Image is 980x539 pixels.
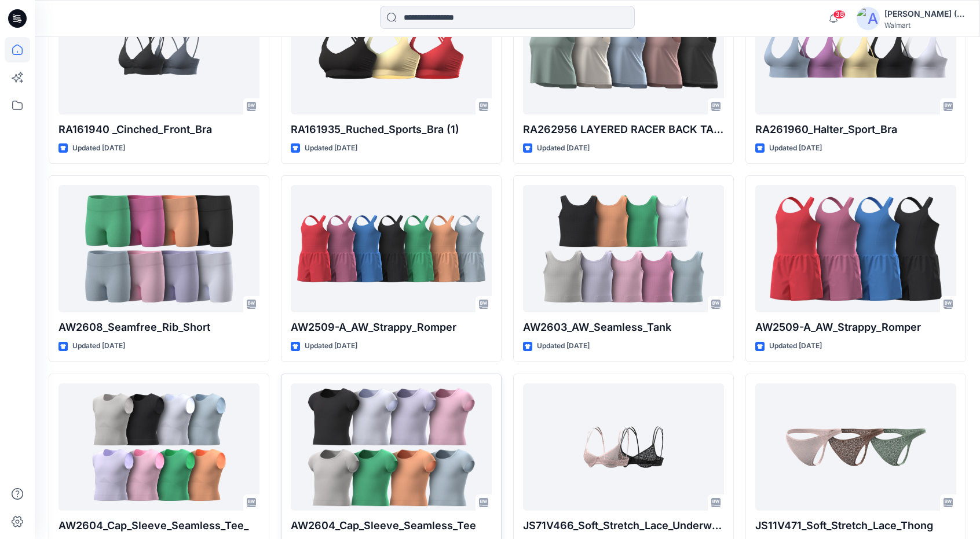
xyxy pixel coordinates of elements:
[305,142,357,154] p: Updated [DATE]
[755,319,956,335] p: AW2509-A_AW_Strappy_Romper
[884,7,966,21] div: [PERSON_NAME] (Delta Galil)
[291,319,492,335] p: AW2509-A_AW_Strappy_Romper
[291,185,492,312] a: AW2509-A_AW_Strappy_Romper
[523,383,724,511] a: JS71V466_Soft_Stretch_Lace_Underwire_Bra
[58,185,259,312] a: AW2608_Seamfree_Rib_Short
[755,383,956,511] a: JS11V471_Soft_Stretch_Lace_Thong
[291,518,492,534] p: AW2604_Cap_Sleeve_Seamless_Tee
[58,319,259,335] p: AW2608_Seamfree_Rib_Short
[523,121,724,138] p: RA262956 LAYERED RACER BACK TANK
[769,340,822,352] p: Updated [DATE]
[755,518,956,534] p: JS11V471_Soft_Stretch_Lace_Thong
[58,121,259,138] p: RA161940 _Cinched_Front_Bra
[755,121,956,138] p: RA261960_Halter_Sport_Bra
[72,340,125,352] p: Updated [DATE]
[58,383,259,511] a: AW2604_Cap_Sleeve_Seamless_Tee_
[755,185,956,312] a: AW2509-A_AW_Strappy_Romper
[72,142,125,154] p: Updated [DATE]
[291,383,492,511] a: AW2604_Cap_Sleeve_Seamless_Tee
[769,142,822,154] p: Updated [DATE]
[58,518,259,534] p: AW2604_Cap_Sleeve_Seamless_Tee_
[523,185,724,312] a: AW2603_AW_Seamless_Tank
[523,319,724,335] p: AW2603_AW_Seamless_Tank
[857,7,880,30] img: avatar
[523,518,724,534] p: JS71V466_Soft_Stretch_Lace_Underwire_Bra
[291,121,492,138] p: RA161935_Ruched_Sports_Bra (1)
[833,10,846,19] span: 38
[884,21,966,29] div: Walmart
[537,340,590,352] p: Updated [DATE]
[305,340,357,352] p: Updated [DATE]
[537,142,590,154] p: Updated [DATE]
